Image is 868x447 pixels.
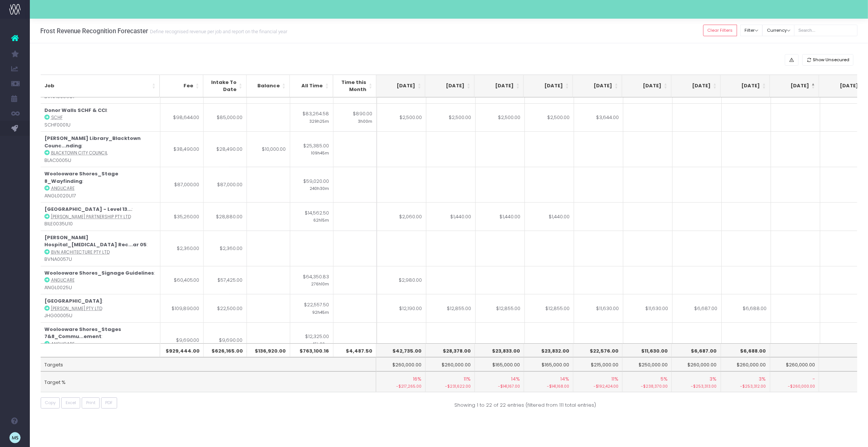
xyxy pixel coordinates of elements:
[413,375,422,383] span: 16%
[313,216,329,223] small: 62h15m
[160,202,204,231] td: $35,260.00
[41,357,376,371] td: Targets
[774,382,815,390] small: -$260,000.00
[51,277,75,283] abbr: Anglicare
[51,185,75,191] abbr: Anglicare
[310,185,329,191] small: 240h30m
[377,266,426,294] td: $2,980.00
[160,75,203,97] th: Fee: activate to sort column ascending
[376,343,426,357] th: $42,735.00
[475,357,524,371] td: $165,000.00
[41,266,160,294] td: : ANGL0025U
[311,149,329,156] small: 109h45m
[203,322,247,358] td: $9,690.00
[247,75,290,97] th: Balance: activate to sort column ascending
[611,375,618,383] span: 11%
[203,167,247,202] td: $87,000.00
[41,231,160,266] td: : BVNA0057U
[41,202,160,231] td: : BILE0035U10
[41,371,376,392] td: Target %
[44,297,102,304] strong: [GEOGRAPHIC_DATA]
[560,375,569,383] span: 14%
[710,375,717,383] span: 3%
[676,382,717,390] small: -$253,313.00
[740,25,763,36] button: Filter
[525,103,574,132] td: $2,500.00
[376,75,425,97] th: Oct 25: activate to sort column ascending
[725,382,766,390] small: -$253,312.00
[40,27,287,35] h3: Frost Revenue Recognition Forecaster
[358,118,372,124] small: 3h00m
[312,340,329,347] small: 45h30m
[203,103,247,132] td: $85,000.00
[160,103,204,132] td: $98,644.00
[51,341,75,347] abbr: Anglicare
[44,234,147,248] strong: [PERSON_NAME] Hospital_[MEDICAL_DATA] Rec...ar 05
[290,167,333,202] td: $59,020.00
[41,167,160,202] td: : ANGL0020U17
[290,294,333,322] td: $22,557.50
[203,266,247,294] td: $57,425.00
[105,400,113,406] span: PDF
[476,202,525,231] td: $1,440.00
[525,294,574,322] td: $12,855.00
[573,75,622,97] th: Feb 26: activate to sort column ascending
[203,231,247,266] td: $2,360.00
[673,294,722,322] td: $6,687.00
[455,397,596,409] div: Showing 1 to 22 of 22 entries (filtered from 111 total entries)
[524,357,573,371] td: $165,000.00
[45,400,56,406] span: Copy
[770,75,819,97] th: Jun 26: activate to sort column descending
[802,54,854,66] button: Show Unsecured
[661,375,668,383] span: 5%
[290,202,333,231] td: $14,562.50
[577,382,618,390] small: -$192,424.00
[623,294,673,322] td: $11,630.00
[86,400,95,406] span: Print
[41,131,160,167] td: : BLAC0005U
[311,280,329,287] small: 276h10m
[721,343,770,357] th: $6,688.00
[51,249,110,255] abbr: BVN Architecture Pty Ltd
[290,343,333,357] th: $763,100.16
[721,357,770,371] td: $260,000.00
[51,214,131,220] abbr: Billard Leece Partnership Pty Ltd
[41,75,160,97] th: Job: activate to sort column ascending
[160,231,204,266] td: $2,360.00
[41,397,60,409] button: Copy
[51,115,63,121] abbr: SCHF
[333,343,376,357] th: $4,487.50
[426,343,475,357] th: $28,378.00
[622,75,671,97] th: Mar 26: activate to sort column ascending
[479,382,520,390] small: -$141,167.00
[426,202,476,231] td: $1,440.00
[377,103,426,132] td: $2,500.00
[290,131,333,167] td: $25,385.00
[41,294,160,322] td: : JHG00005U
[61,397,80,409] button: Excel
[380,382,422,390] small: -$217,265.00
[312,309,329,315] small: 92h45m
[290,266,333,294] td: $64,350.83
[623,343,672,357] th: $11,630.00
[247,343,290,357] th: $136,920.00
[377,294,426,322] td: $12,190.00
[573,343,623,357] th: $22,576.00
[759,375,766,383] span: 3%
[66,400,76,406] span: Excel
[426,294,476,322] td: $12,855.00
[574,294,623,322] td: $11,630.00
[41,322,160,358] td: : ANGL4492
[203,75,247,97] th: Intake To Date: activate to sort column ascending
[474,75,524,97] th: Dec 25: activate to sort column ascending
[203,202,247,231] td: $28,880.00
[626,382,668,390] small: -$238,370.00
[44,170,118,185] strong: Woolooware Shores_Stage 8_Wayfinding
[290,75,333,97] th: All Time: activate to sort column ascending
[377,202,426,231] td: $2,060.00
[160,131,204,167] td: $38,490.00
[44,135,141,149] strong: [PERSON_NAME] Library_Blacktown Counc...nding
[290,322,333,358] td: $12,325.00
[333,75,376,97] th: Time this Month: activate to sort column ascending
[762,25,795,36] button: Currency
